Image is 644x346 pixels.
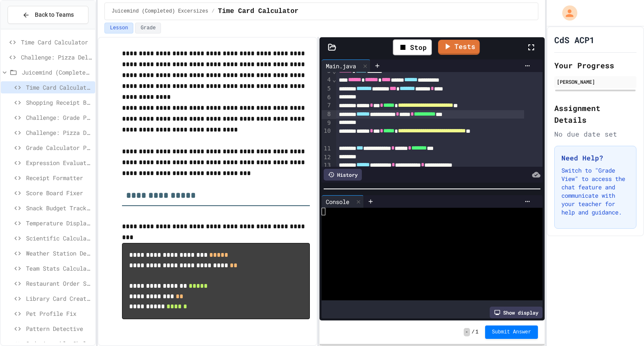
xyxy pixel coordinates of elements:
[8,6,88,24] button: Back to Teams
[492,329,531,336] span: Submit Answer
[554,34,595,46] h1: CdS ACP1
[26,158,92,167] span: Expression Evaluator Fix
[26,249,92,258] span: Weather Station Debugger
[218,6,299,16] span: Time Card Calculator
[322,119,332,127] div: 9
[26,309,92,318] span: Pet Profile Fix
[26,173,92,182] span: Receipt Formatter
[322,76,332,85] div: 4
[26,324,92,333] span: Pattern Detective
[393,39,432,55] div: Stop
[485,325,538,339] button: Submit Answer
[475,329,478,336] span: 1
[26,98,92,107] span: Shopping Receipt Builder
[322,101,332,110] div: 7
[26,143,92,152] span: Grade Calculator Pro
[322,85,332,93] div: 5
[553,3,579,23] div: My Account
[26,294,92,303] span: Library Card Creator
[554,59,636,71] h2: Your Progress
[322,195,364,208] div: Console
[554,102,636,126] h2: Assignment Details
[561,153,629,163] h3: Need Help?
[332,76,336,83] span: Fold line
[26,204,92,212] span: Snack Budget Tracker
[135,23,161,34] button: Grade
[438,40,480,55] a: Tests
[322,153,332,162] div: 12
[322,62,360,70] div: Main.java
[322,110,332,119] div: 8
[26,128,92,137] span: Challenge: Pizza Delivery Calculator
[26,234,92,243] span: Scientific Calculator
[26,219,92,227] span: Temperature Display Fix
[26,188,92,197] span: Score Board Fixer
[464,328,470,336] span: -
[35,10,74,19] span: Back to Teams
[557,78,634,85] div: [PERSON_NAME]
[322,127,332,145] div: 10
[26,113,92,122] span: Challenge: Grade Point Average
[490,307,543,318] div: Show display
[554,129,636,139] div: No due date set
[212,8,215,15] span: /
[26,83,92,92] span: Time Card Calculator
[104,23,133,34] button: Lesson
[472,329,475,336] span: /
[322,59,371,72] div: Main.java
[324,169,362,181] div: History
[112,8,208,15] span: Juicemind (Completed) Excersizes
[21,53,92,62] span: Challenge: Pizza Delivery Calculator
[322,197,353,206] div: Console
[22,68,92,77] span: Juicemind (Completed) Excersizes
[322,161,332,170] div: 13
[322,145,332,153] div: 11
[322,93,332,102] div: 6
[26,264,92,273] span: Team Stats Calculator
[21,38,92,46] span: Time Card Calculator
[332,68,336,75] span: Fold line
[26,279,92,288] span: Restaurant Order System
[561,166,629,217] p: Switch to "Grade View" to access the chat feature and communicate with your teacher for help and ...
